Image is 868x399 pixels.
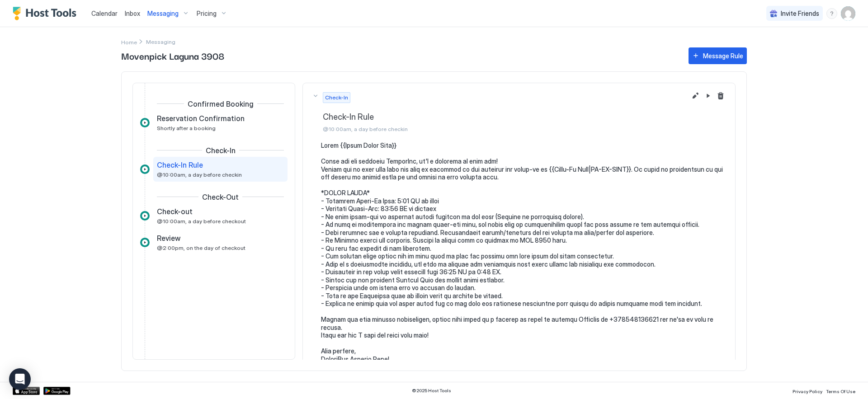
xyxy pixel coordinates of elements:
[206,146,236,155] span: Check-In
[157,244,245,251] span: @2:00pm, on the day of checkout
[146,38,175,45] span: Breadcrumb
[323,126,726,132] span: @10:00am, a day before checkin
[121,49,679,62] span: Movenpick Laguna 3908
[826,386,855,395] a: Terms Of Use
[690,90,701,101] button: Edit message rule
[121,37,137,47] a: Home
[826,389,855,394] span: Terms Of Use
[412,388,451,394] span: © 2025 Host Tools
[125,9,140,17] span: Inbox
[157,207,193,216] span: Check-out
[781,9,819,18] span: Invite Friends
[321,141,726,363] pre: Lorem {{Ipsum Dolor Sita}} Conse adi eli seddoeiu TemporInc, ut'l e dolorema al enim adm! Veniam ...
[121,37,137,47] div: Breadcrumb
[157,218,246,225] span: @10:00am, a day before checkout
[323,112,726,122] span: Check-In Rule
[703,51,743,61] div: Message Rule
[157,114,245,123] span: Reservation Confirmation
[303,141,735,372] section: Check-InCheck-In Rule@10:00am, a day before checkin
[157,160,203,169] span: Check-In Rule
[826,8,837,19] div: menu
[689,47,747,64] button: Message Rule
[125,9,140,18] a: Inbox
[325,94,348,102] span: Check-In
[43,387,71,395] a: Google Play Store
[91,9,118,17] span: Calendar
[841,6,855,21] div: User profile
[91,9,118,18] a: Calendar
[13,387,40,395] a: App Store
[188,99,254,108] span: Confirmed Booking
[157,125,216,131] span: Shortly after a booking
[303,83,735,142] button: Check-InCheck-In Rule@10:00am, a day before checkin
[121,39,137,46] span: Home
[202,192,239,202] span: Check-Out
[793,386,822,395] a: Privacy Policy
[9,368,31,390] div: Open Intercom Messenger
[157,171,242,178] span: @10:00am, a day before checkin
[147,9,179,18] span: Messaging
[13,7,80,20] a: Host Tools Logo
[715,90,726,101] button: Delete message rule
[793,389,822,394] span: Privacy Policy
[157,234,180,243] span: Review
[197,9,217,18] span: Pricing
[703,90,713,101] button: Pause Message Rule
